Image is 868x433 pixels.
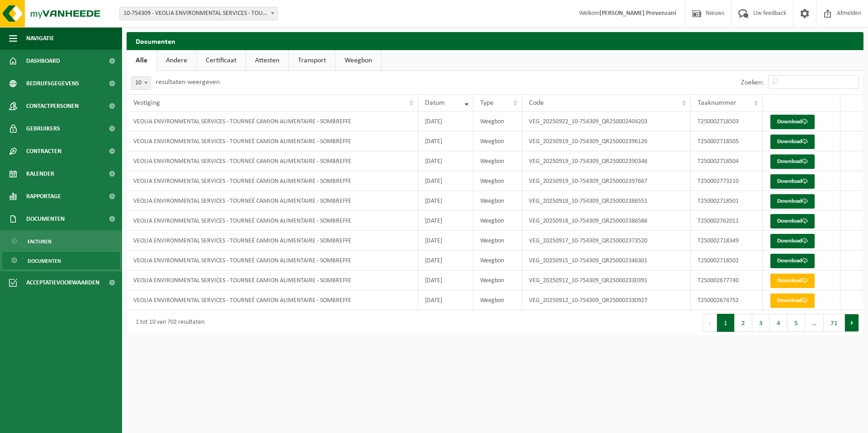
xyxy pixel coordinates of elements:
a: Download [770,115,815,129]
td: Weegbon [473,251,522,270]
td: VEG_20250919_10-754309_QR250002397667 [522,171,691,191]
td: [DATE] [418,171,473,191]
a: Download [770,174,815,189]
button: 1 [717,314,735,332]
td: [DATE] [418,290,473,310]
span: Rapportage [26,185,61,208]
button: 4 [770,314,788,332]
span: 10-754309 - VEOLIA ENVIRONMENTAL SERVICES - TOURNEÉ CAMION ALIMENTAIRE - SOMBREFFE [120,7,277,20]
td: VEG_20250912_10-754309_QR250002330927 [522,290,691,310]
td: VEG_20250919_10-754309_QR250002396126 [522,131,691,151]
td: VEG_20250919_10-754309_QR250002390346 [522,151,691,171]
span: Documenten [28,252,61,270]
td: VEOLIA ENVIRONMENTAL SERVICES - TOURNEÉ CAMION ALIMENTAIRE - SOMBREFFE [127,251,418,270]
td: [DATE] [418,112,473,131]
label: resultaten weergeven [156,79,220,86]
button: 71 [824,314,845,332]
td: Weegbon [473,191,522,211]
td: Weegbon [473,211,522,231]
span: Navigatie [26,27,54,50]
td: Weegbon [473,171,522,191]
td: VEG_20250918_10-754309_QR250002386551 [522,191,691,211]
label: Zoeken: [741,79,764,86]
a: Attesten [246,50,288,71]
td: Weegbon [473,270,522,290]
span: Kalender [26,163,54,185]
td: [DATE] [418,131,473,151]
td: T250002718502 [691,251,763,270]
button: 2 [735,314,752,332]
strong: [PERSON_NAME] Provenzani [599,10,676,17]
span: Dashboard [26,50,60,72]
td: Weegbon [473,231,522,251]
span: Datum [425,99,445,107]
td: VEG_20250912_10-754309_QR250002330391 [522,270,691,290]
span: Code [529,99,544,107]
td: VEOLIA ENVIRONMENTAL SERVICES - TOURNEÉ CAMION ALIMENTAIRE - SOMBREFFE [127,290,418,310]
td: T250002762011 [691,211,763,231]
td: T250002718504 [691,151,763,171]
a: Andere [157,50,196,71]
td: VEG_20250922_10-754309_QR250002404203 [522,112,691,131]
span: Gebruikers [26,117,60,140]
a: Alle [127,50,156,71]
div: 1 tot 10 van 702 resultaten [131,315,204,331]
a: Download [770,254,815,268]
a: Facturen [2,233,120,250]
td: [DATE] [418,231,473,251]
td: VEOLIA ENVIRONMENTAL SERVICES - TOURNEÉ CAMION ALIMENTAIRE - SOMBREFFE [127,151,418,171]
span: 10 [131,76,151,90]
span: Bedrijfsgegevens [26,72,79,95]
td: [DATE] [418,211,473,231]
td: VEOLIA ENVIRONMENTAL SERVICES - TOURNEÉ CAMION ALIMENTAIRE - SOMBREFFE [127,112,418,131]
td: [DATE] [418,191,473,211]
td: VEOLIA ENVIRONMENTAL SERVICES - TOURNEÉ CAMION ALIMENTAIRE - SOMBREFFE [127,131,418,151]
span: Contracten [26,140,61,163]
td: T250002718501 [691,191,763,211]
span: 10 [132,77,151,89]
a: Download [770,274,815,288]
td: [DATE] [418,270,473,290]
span: 10-754309 - VEOLIA ENVIRONMENTAL SERVICES - TOURNEÉ CAMION ALIMENTAIRE - SOMBREFFE [119,7,278,20]
span: Contactpersonen [26,95,79,117]
span: Documenten [26,208,65,230]
td: Weegbon [473,151,522,171]
a: Download [770,154,815,169]
td: VEG_20250917_10-754309_QR250002373520 [522,231,691,251]
span: Vestiging [133,99,160,107]
a: Download [770,194,815,209]
td: T250002677740 [691,270,763,290]
h2: Documenten [127,32,863,50]
td: T250002773210 [691,171,763,191]
a: Download [770,234,815,248]
td: VEOLIA ENVIRONMENTAL SERVICES - TOURNEÉ CAMION ALIMENTAIRE - SOMBREFFE [127,270,418,290]
a: Download [770,214,815,228]
span: Facturen [28,233,52,250]
td: Weegbon [473,131,522,151]
td: VEOLIA ENVIRONMENTAL SERVICES - TOURNEÉ CAMION ALIMENTAIRE - SOMBREFFE [127,211,418,231]
td: [DATE] [418,251,473,270]
td: VEG_20250915_10-754309_QR250002346301 [522,251,691,270]
td: T250002674752 [691,290,763,310]
a: Download [770,293,815,308]
td: T250002718503 [691,112,763,131]
button: 3 [752,314,770,332]
td: T250002718505 [691,131,763,151]
td: Weegbon [473,290,522,310]
td: VEOLIA ENVIRONMENTAL SERVICES - TOURNEÉ CAMION ALIMENTAIRE - SOMBREFFE [127,231,418,251]
span: Taaknummer [698,99,736,107]
td: [DATE] [418,151,473,171]
td: T250002718349 [691,231,763,251]
a: Transport [289,50,335,71]
a: Weegbon [335,50,381,71]
span: Acceptatievoorwaarden [26,271,99,294]
button: 5 [788,314,805,332]
button: Next [845,314,859,332]
td: VEOLIA ENVIRONMENTAL SERVICES - TOURNEÉ CAMION ALIMENTAIRE - SOMBREFFE [127,191,418,211]
a: Certificaat [197,50,245,71]
td: VEG_20250918_10-754309_QR250002386586 [522,211,691,231]
td: VEOLIA ENVIRONMENTAL SERVICES - TOURNEÉ CAMION ALIMENTAIRE - SOMBREFFE [127,171,418,191]
button: Previous [703,314,717,332]
a: Download [770,135,815,149]
a: Documenten [2,252,120,269]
